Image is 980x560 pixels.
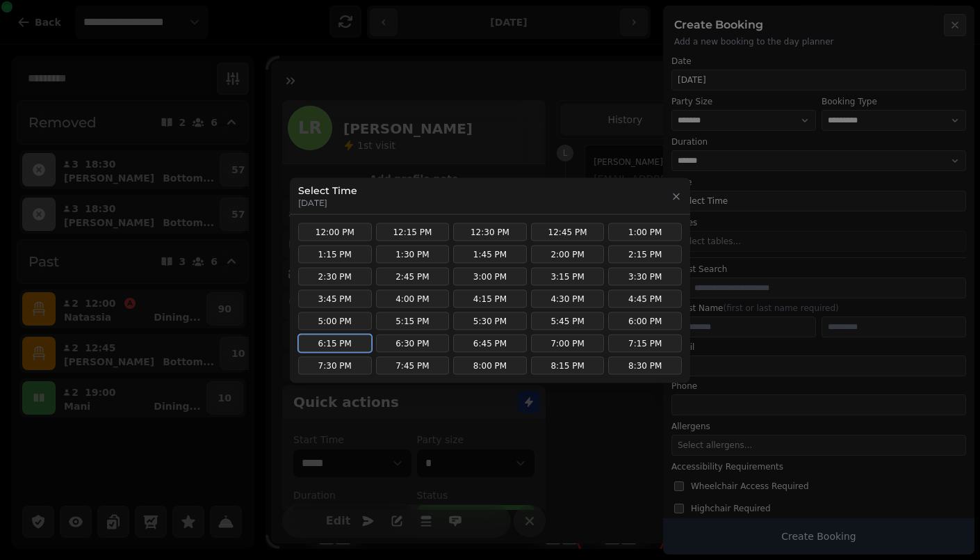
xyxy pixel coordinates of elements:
[608,289,682,307] button: 4:45 PM
[608,267,682,285] button: 3:30 PM
[453,334,527,352] button: 6:45 PM
[453,267,527,285] button: 3:00 PM
[531,334,605,352] button: 7:00 PM
[608,245,682,263] button: 2:15 PM
[298,289,372,307] button: 3:45 PM
[298,197,357,208] p: [DATE]
[376,245,450,263] button: 1:30 PM
[376,289,450,307] button: 4:00 PM
[531,312,605,330] button: 5:45 PM
[376,356,450,374] button: 7:45 PM
[453,223,527,241] button: 12:30 PM
[298,312,372,330] button: 5:00 PM
[376,312,450,330] button: 5:15 PM
[298,183,357,197] h3: Select Time
[453,312,527,330] button: 5:30 PM
[376,223,450,241] button: 12:15 PM
[531,223,605,241] button: 12:45 PM
[531,245,605,263] button: 2:00 PM
[531,267,605,285] button: 3:15 PM
[608,312,682,330] button: 6:00 PM
[608,223,682,241] button: 1:00 PM
[298,245,372,263] button: 1:15 PM
[531,289,605,307] button: 4:30 PM
[453,245,527,263] button: 1:45 PM
[376,334,450,352] button: 6:30 PM
[453,289,527,307] button: 4:15 PM
[376,267,450,285] button: 2:45 PM
[531,356,605,374] button: 8:15 PM
[453,356,527,374] button: 8:00 PM
[608,334,682,352] button: 7:15 PM
[298,223,372,241] button: 12:00 PM
[298,267,372,285] button: 2:30 PM
[298,356,372,374] button: 7:30 PM
[608,356,682,374] button: 8:30 PM
[298,334,372,352] button: 6:15 PM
